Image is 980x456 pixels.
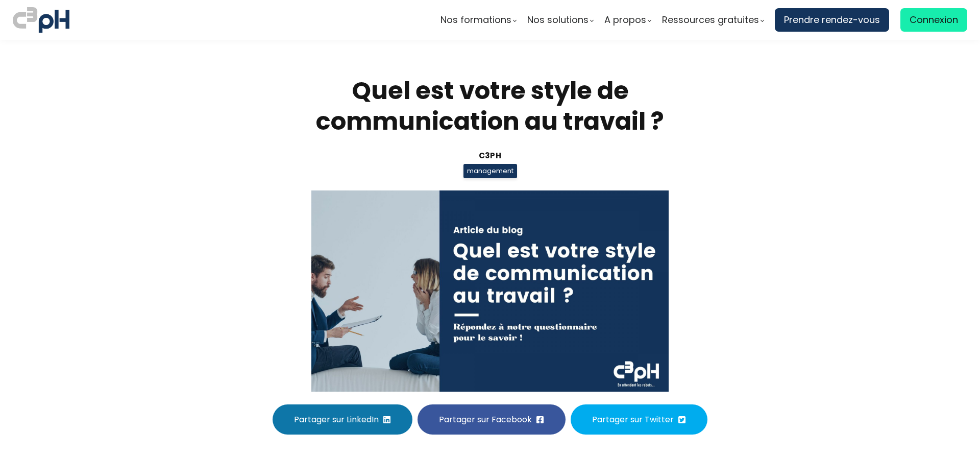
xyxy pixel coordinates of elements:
[253,76,727,137] h1: Quel est votre style de communication au travail ?
[662,12,759,28] span: Ressources gratuites
[527,12,589,28] span: Nos solutions
[273,404,412,435] button: Partager sur LinkedIn
[13,5,69,35] img: logo C3PH
[463,164,517,178] span: management
[5,434,109,456] iframe: chat widget
[439,413,532,426] span: Partager sur Facebook
[294,413,379,426] span: Partager sur LinkedIn
[440,12,511,28] span: Nos formations
[604,12,646,28] span: A propos
[775,8,889,32] a: Prendre rendez-vous
[784,12,880,28] span: Prendre rendez-vous
[910,12,958,28] span: Connexion
[900,8,967,32] a: Connexion
[592,413,674,426] span: Partager sur Twitter
[311,190,669,392] img: a63dd5ff956d40a04b2922a7cb0a63a1.jpeg
[253,150,727,161] div: C3pH
[418,404,566,435] button: Partager sur Facebook
[571,404,707,435] button: Partager sur Twitter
